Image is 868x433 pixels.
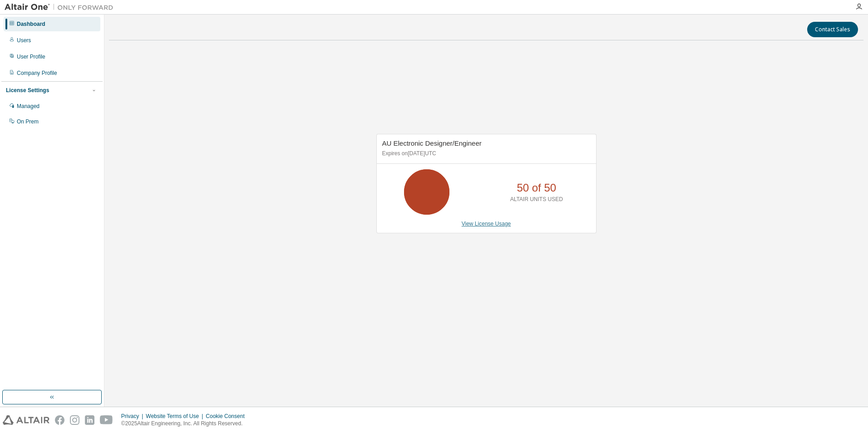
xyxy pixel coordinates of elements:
p: © 2025 Altair Engineering, Inc. All Rights Reserved. [121,420,250,428]
div: On Prem [17,118,39,125]
img: Altair One [5,3,118,12]
button: Contact Sales [807,22,858,37]
div: User Profile [17,53,45,60]
a: View License Usage [462,221,511,227]
img: linkedin.svg [85,415,94,425]
div: Privacy [121,413,146,420]
div: Cookie Consent [206,413,250,420]
img: facebook.svg [55,415,64,425]
img: youtube.svg [100,415,113,425]
p: ALTAIR UNITS USED [510,196,563,203]
p: Expires on [DATE] UTC [382,150,588,157]
div: Website Terms of Use [146,413,206,420]
span: AU Electronic Designer/Engineer [382,139,482,147]
div: License Settings [6,87,49,94]
div: Users [17,37,31,44]
img: instagram.svg [70,415,79,425]
img: altair_logo.svg [3,415,49,425]
div: Managed [17,103,39,110]
div: Company Profile [17,69,57,77]
div: Dashboard [17,20,45,28]
p: 50 of 50 [517,180,556,196]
